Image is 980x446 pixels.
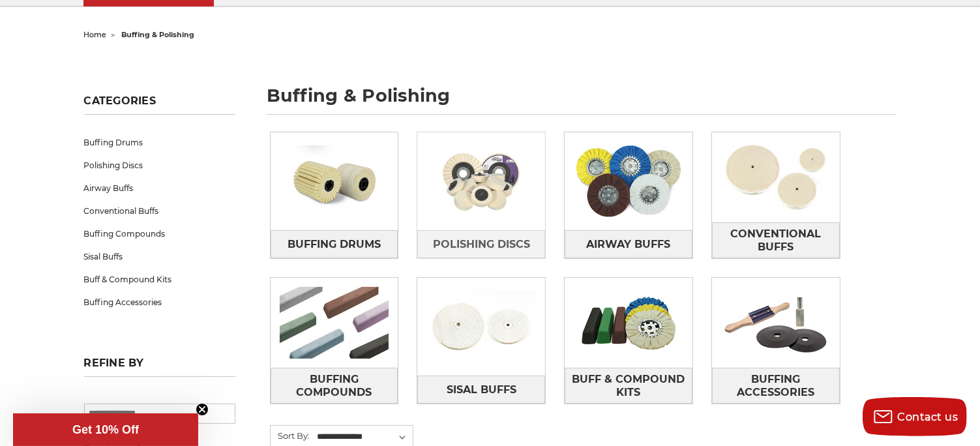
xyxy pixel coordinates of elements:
span: Sisal Buffs [447,379,516,401]
img: Conventional Buffs [712,132,840,222]
a: Buffing Accessories [712,368,840,404]
a: Buff & Compound Kits [84,268,235,291]
span: Buffing Compounds [271,368,398,404]
img: Sisal Buffs [417,282,545,372]
a: Buffing Compounds [84,222,235,245]
img: Polishing Discs [417,136,545,226]
a: Buff & Compound Kits [565,368,692,404]
div: Get 10% OffClose teaser [13,413,198,446]
a: home [84,30,107,39]
span: Buffing Accessories [713,368,839,404]
span: Conventional Buffs [713,223,839,258]
span: buffing & polishing [122,30,195,39]
span: Polishing Discs [433,233,530,256]
a: Airway Buffs [84,177,235,200]
img: Buffing Accessories [712,278,840,368]
h5: Refine by [84,357,235,377]
a: Buffing Compounds [271,368,398,404]
a: Conventional Buffs [84,200,235,222]
span: Get 10% Off [72,423,139,436]
h1: buffing & polishing [267,87,897,115]
img: Airway Buffs [565,136,692,226]
label: Sort By: [271,426,310,445]
button: Close teaser [196,403,209,416]
a: Buffing Drums [271,230,398,258]
a: Conventional Buffs [712,222,840,258]
span: Buff & Compound Kits [565,368,692,404]
a: Polishing Discs [417,230,545,258]
img: Buffing Compounds [271,278,398,368]
a: Sisal Buffs [417,376,545,404]
img: Buff & Compound Kits [565,278,692,368]
span: Buffing Drums [288,233,381,256]
a: Buffing Drums [84,131,235,154]
button: Contact us [863,397,967,436]
img: Buffing Drums [271,136,398,226]
a: Polishing Discs [84,154,235,177]
a: Sisal Buffs [84,245,235,268]
span: Airway Buffs [587,233,671,256]
span: Contact us [898,411,958,423]
a: Buffing Accessories [84,291,235,314]
h5: Categories [84,95,235,115]
a: Airway Buffs [565,230,692,258]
